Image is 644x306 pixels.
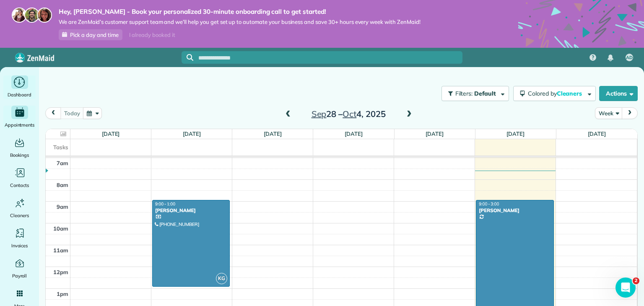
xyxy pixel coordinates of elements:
[3,226,36,250] a: Invoices
[506,130,525,137] a: [DATE]
[599,86,638,101] button: Actions
[622,107,638,119] button: next
[216,273,227,284] span: KG
[3,196,36,220] a: Cleaners
[474,90,496,97] span: Default
[53,225,68,232] span: 10am
[441,86,509,101] button: Filters: Default
[8,91,31,99] span: Dashboard
[37,8,52,23] img: michelle-19f622bdf1676172e81f8f8fba1fb50e276960ebfe0243fe18214015130c80e4.jpg
[10,181,29,189] span: Contacts
[312,109,327,119] span: Sep
[615,277,636,298] iframe: Intercom live chat
[53,247,68,254] span: 11am
[155,207,227,213] div: [PERSON_NAME]
[343,109,356,119] span: Oct
[557,90,584,97] span: Cleaners
[11,241,28,250] span: Invoices
[3,136,36,159] a: Bookings
[437,86,509,101] a: Filters: Default
[3,106,36,129] a: Appointments
[70,31,119,38] span: Pick a day and time
[426,130,444,137] a: [DATE]
[10,151,29,159] span: Bookings
[45,107,61,119] button: prev
[478,207,551,213] div: [PERSON_NAME]
[57,203,68,210] span: 9am
[59,29,122,40] a: Pick a day and time
[264,130,282,137] a: [DATE]
[10,211,29,220] span: Cleaners
[345,130,363,137] a: [DATE]
[296,109,401,119] h2: 28 – 4, 2025
[3,75,36,99] a: Dashboard
[53,269,68,275] span: 12pm
[124,30,180,40] div: I already booked it
[455,90,473,97] span: Filters:
[12,272,27,280] span: Payroll
[59,18,421,26] span: We are ZenMaid’s customer support team and we’ll help you get set up to automate your business an...
[60,107,83,119] button: today
[595,107,622,119] button: Week
[53,144,68,150] span: Tasks
[588,130,606,137] a: [DATE]
[528,90,585,97] span: Colored by
[3,257,36,280] a: Payroll
[513,86,596,101] button: Colored byCleaners
[57,160,68,166] span: 7am
[12,8,27,23] img: maria-72a9807cf96188c08ef61303f053569d2e2a8a1cde33d635c8a3ac13582a053d.jpg
[5,121,35,129] span: Appointments
[633,277,639,284] span: 2
[602,49,619,67] div: Notifications
[183,130,201,137] a: [DATE]
[3,166,36,189] a: Contacts
[57,182,68,188] span: 8am
[59,8,421,16] strong: Hey, [PERSON_NAME] - Book your personalized 30-minute onboarding call to get started!
[155,201,175,207] span: 9:00 - 1:00
[187,54,193,61] svg: Focus search
[102,130,120,137] a: [DATE]
[24,8,39,23] img: jorge-587dff0eeaa6aab1f244e6dc62b8924c3b6ad411094392a53c71c6c4a576187d.jpg
[57,290,68,297] span: 1pm
[182,54,193,61] button: Focus search
[479,201,499,207] span: 9:00 - 3:00
[626,54,633,61] span: AD
[583,48,644,67] nav: Main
